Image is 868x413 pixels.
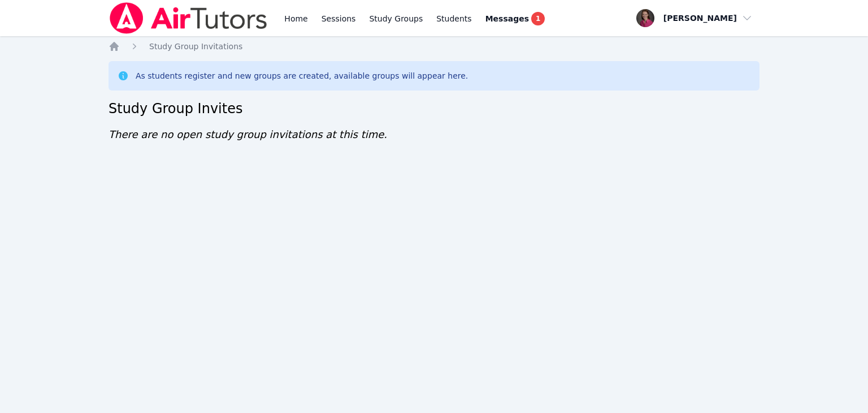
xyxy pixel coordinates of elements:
[108,41,759,52] nav: Breadcrumb
[149,42,242,51] span: Study Group Invitations
[108,100,759,118] h2: Study Group Invites
[108,128,387,140] span: There are no open study group invitations at this time.
[485,13,529,24] span: Messages
[149,41,242,52] a: Study Group Invitations
[531,12,545,25] span: 1
[136,70,468,81] div: As students register and new groups are created, available groups will appear here.
[108,2,268,34] img: Air Tutors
